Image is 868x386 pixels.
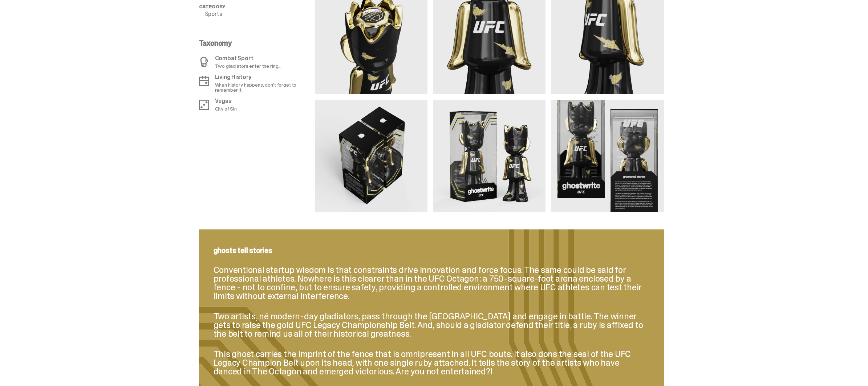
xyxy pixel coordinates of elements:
[199,4,226,10] span: Category
[214,312,649,338] p: Two artists, né modern-day gladiators, pass through the [GEOGRAPHIC_DATA] and engage in battle. T...
[433,100,545,212] img: media gallery image
[215,98,237,104] p: Vegas
[215,63,282,69] p: Two gladiators enter the ring...
[214,266,649,300] p: Conventional startup wisdom is that constraints drive innovation and force focus. The same could ...
[215,82,311,92] p: When history happens, don't forget to remember it.
[551,100,664,212] img: media gallery image
[315,100,427,212] img: media gallery image
[205,11,315,17] p: Sports
[215,106,237,111] p: City of Sin
[215,74,311,80] p: Living History
[215,55,282,61] p: Combat Sport
[214,247,649,254] p: ghosts tell stories
[214,350,649,376] p: This ghost carries the imprint of the fence that is omnipresent in all UFC bouts. It also dons th...
[199,40,311,47] p: Taxonomy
